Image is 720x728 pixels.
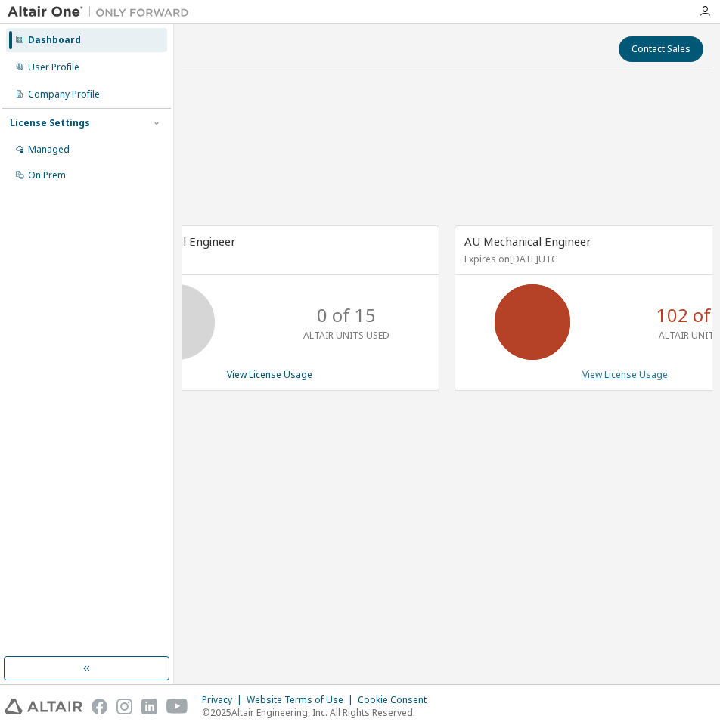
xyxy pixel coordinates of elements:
button: Contact Sales [619,36,703,62]
img: youtube.svg [166,699,188,714]
img: facebook.svg [92,699,107,714]
img: altair_logo.svg [5,699,82,714]
img: linkedin.svg [141,699,157,714]
img: Altair One [8,5,197,20]
p: ALTAIR UNITS USED [303,329,389,342]
div: License Settings [10,117,90,129]
a: View License Usage [227,368,312,381]
p: © 2025 Altair Engineering, Inc. All Rights Reserved. [202,706,436,719]
div: User Profile [28,61,79,73]
div: Website Terms of Use [247,694,358,706]
div: Privacy [202,694,247,706]
span: AU Mechanical Engineer [464,234,591,249]
div: Company Profile [28,88,100,101]
div: Cookie Consent [358,694,436,706]
div: Dashboard [28,34,81,46]
img: instagram.svg [116,699,132,714]
div: Managed [28,144,70,156]
div: On Prem [28,169,66,181]
p: No Expiration [109,252,426,265]
p: 0 of 15 [317,302,376,328]
a: View License Usage [582,368,668,381]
